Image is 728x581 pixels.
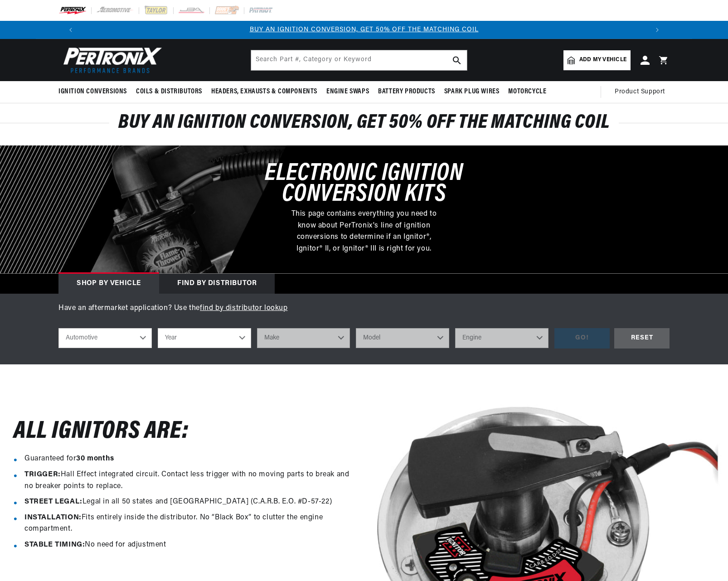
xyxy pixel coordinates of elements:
[58,328,152,348] select: Ride Type
[648,21,666,39] button: Translation missing: en.sections.announcements.next_announcement
[136,87,202,97] span: Coils & Distributors
[24,514,82,521] strong: INSTALLATION:
[356,328,449,348] select: Model
[251,50,467,70] input: Search Part #, Category or Keyword
[322,81,374,102] summary: Engine Swaps
[211,87,317,97] span: Headers, Exhausts & Components
[159,274,275,294] div: Find by Distributor
[24,539,350,551] li: No need for adjustment
[24,469,350,492] li: Hall Effect integrated circuit. Contact less trigger with no moving parts to break and no breaker...
[24,541,85,548] strong: STABLE TIMING:
[444,87,500,97] span: Spark Plug Wires
[24,498,83,505] strong: STREET LEGAL:
[200,305,288,312] a: find by distributor lookup
[131,81,207,102] summary: Coils & Distributors
[14,421,189,443] h2: All Ignitors ARe:
[228,164,500,206] h3: Electronic Ignition Conversion Kits
[58,81,131,102] summary: Ignition Conversions
[447,50,467,70] button: search button
[80,25,648,35] div: Announcement
[24,471,61,478] strong: TRIGGER:
[326,87,369,97] span: Engine Swaps
[250,26,479,33] a: BUY AN IGNITION CONVERSION, GET 50% OFF THE MATCHING COIL
[615,81,670,103] summary: Product Support
[615,87,665,97] span: Product Support
[508,87,546,97] span: Motorcycle
[24,512,350,535] li: Fits entirely inside the distributor. No “Black Box” to clutter the engine compartment.
[58,87,127,97] span: Ignition Conversions
[76,455,114,462] strong: 30 months
[80,25,648,35] div: 1 of 3
[284,208,444,255] p: This page contains everything you need to know about PerTronix's line of ignition conversions to ...
[62,21,80,39] button: Translation missing: en.sections.announcements.previous_announcement
[440,81,504,102] summary: Spark Plug Wires
[563,50,631,70] a: Add my vehicle
[158,328,251,348] select: Year
[207,81,322,102] summary: Headers, Exhausts & Components
[374,81,440,102] summary: Battery Products
[24,453,350,465] li: Guaranteed for
[614,328,670,349] div: RESET
[257,328,350,348] select: Make
[504,81,551,102] summary: Motorcycle
[455,328,548,348] select: Engine
[378,87,435,97] span: Battery Products
[58,44,163,76] img: Pertronix
[36,21,692,39] slideshow-component: Translation missing: en.sections.announcements.announcement_bar
[58,303,670,315] p: Have an aftermarket application? Use the
[58,274,159,294] div: Shop by vehicle
[579,56,626,64] span: Add my vehicle
[24,496,350,508] li: Legal in all 50 states and [GEOGRAPHIC_DATA] (C.A.R.B. E.O. #D-57-22)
